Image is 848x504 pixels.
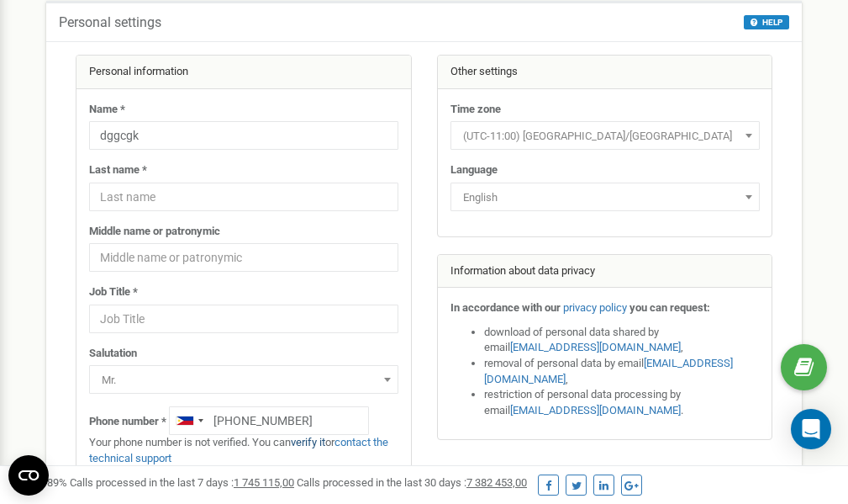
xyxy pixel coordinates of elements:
[89,365,398,394] span: Mr.
[744,15,789,29] button: HELP
[450,301,561,314] strong: In accordance with our
[450,121,760,150] span: (UTC-11:00) Pacific/Midway
[95,369,392,392] span: Mr.
[76,56,411,89] div: Personal information
[466,476,527,489] u: 7 382 453,00
[484,356,760,387] li: removal of personal data by email ,
[59,15,161,30] h5: Personal settings
[89,243,398,272] input: Middle name or patronymic
[791,409,831,449] div: Open Intercom Messenger
[89,102,125,118] label: Name *
[89,305,398,333] input: Job Title
[89,414,166,430] label: Phone number *
[510,341,681,353] a: [EMAIL_ADDRESS][DOMAIN_NAME]
[89,284,138,300] label: Job Title *
[510,404,681,416] a: [EMAIL_ADDRESS][DOMAIN_NAME]
[456,125,754,148] span: (UTC-11:00) Pacific/Midway
[89,121,398,150] input: Name
[89,435,398,466] p: Your phone number is not verified. You can or
[89,224,220,240] label: Middle name or patronymic
[450,183,760,211] span: English
[89,183,398,211] input: Last name
[169,406,369,435] input: +1-800-555-55-55
[484,387,760,418] li: restriction of personal data processing by email .
[629,301,710,314] strong: you can request:
[456,186,754,210] span: English
[70,476,294,489] span: Calls processed in the last 7 days :
[170,407,208,434] div: Telephone country code
[438,255,772,289] div: Information about data privacy
[291,436,325,448] a: verify it
[438,56,772,89] div: Other settings
[89,346,137,362] label: Salutation
[89,162,147,178] label: Last name *
[484,357,733,385] a: [EMAIL_ADDRESS][DOMAIN_NAME]
[450,102,501,118] label: Time zone
[89,436,388,464] a: contact the technical support
[484,325,760,356] li: download of personal data shared by email ,
[297,476,527,489] span: Calls processed in the last 30 days :
[450,162,498,178] label: Language
[563,301,627,314] a: privacy policy
[8,455,49,496] button: Open CMP widget
[234,476,294,489] u: 1 745 115,00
